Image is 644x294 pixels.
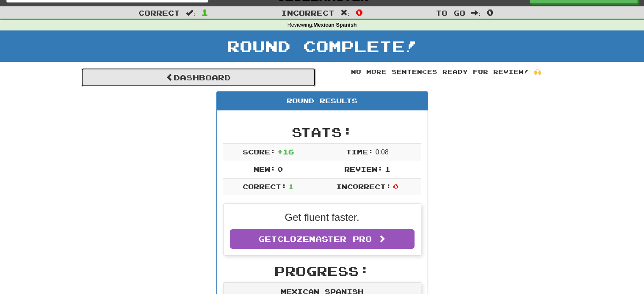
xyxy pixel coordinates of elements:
a: Dashboard [81,68,316,87]
span: Score: [243,148,276,156]
span: Clozemaster Pro [277,234,372,244]
div: No more sentences ready for review! 🙌 [329,68,564,76]
div: Round Results [217,92,428,110]
span: 1 [288,182,294,190]
strong: Mexican Spanish [313,22,357,28]
a: GetClozemaster Pro [230,229,415,249]
span: : [340,9,350,16]
h1: Round Complete! [3,38,641,55]
span: Time: [346,148,373,156]
span: : [186,9,195,16]
span: 0 [356,7,363,17]
h2: Stats: [223,125,421,139]
span: Correct: [243,182,287,190]
span: + 16 [277,148,294,156]
span: Review: [344,165,383,173]
span: 0 [277,165,283,173]
span: New: [254,165,276,173]
span: Incorrect: [336,182,391,190]
span: 0 : 0 8 [376,148,389,156]
span: 0 [393,182,398,190]
h2: Progress: [223,264,421,278]
span: 1 [385,165,390,173]
span: Incorrect [281,8,334,17]
span: : [471,9,481,16]
span: Correct [138,8,180,17]
span: 1 [201,7,208,17]
span: To go [436,8,465,17]
span: 0 [486,7,494,17]
p: Get fluent faster. [230,210,415,225]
